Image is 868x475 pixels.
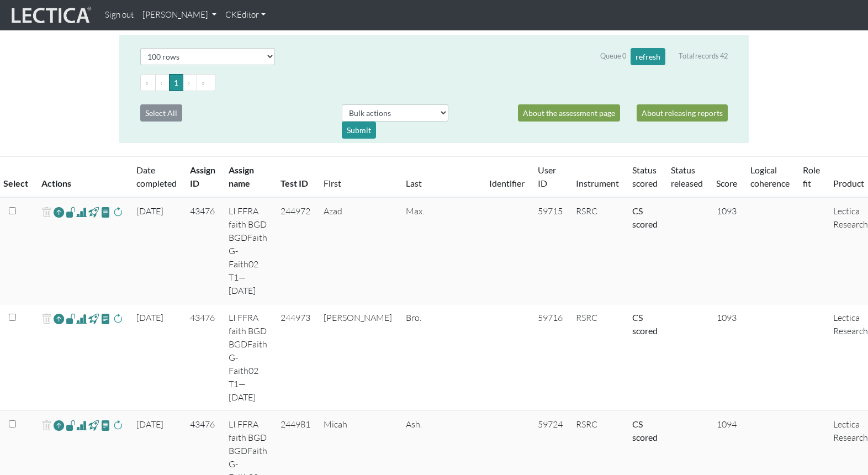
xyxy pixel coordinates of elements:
[222,304,274,411] td: LI FFRA faith BGD BGDFaith G-Faith02 T1—[DATE]
[399,304,483,411] td: Bro.
[88,205,99,218] span: view
[100,312,111,325] span: view
[138,4,221,26] a: [PERSON_NAME]
[183,197,222,304] td: 43476
[41,311,52,327] span: delete
[632,205,658,229] a: Completed = assessment has been completed; CS scored = assessment has been CLAS scored; LS scored...
[113,205,123,219] span: rescore
[632,312,658,336] a: Completed = assessment has been completed; CS scored = assessment has been CLAS scored; LS scored...
[717,205,737,217] span: 1093
[600,48,728,65] div: Queue 0 Total records 42
[317,304,399,411] td: [PERSON_NAME]
[183,304,222,411] td: 43476
[88,312,99,325] span: view
[136,165,177,188] a: Date completed
[531,304,569,411] td: 59716
[66,419,76,431] span: view
[88,419,99,431] span: view
[317,197,399,304] td: Azad
[716,178,737,188] a: Score
[140,104,182,122] button: Select All
[671,165,703,188] a: Status released
[76,205,87,219] span: Analyst score
[113,419,123,432] span: rescore
[632,419,658,442] a: Completed = assessment has been completed; CS scored = assessment has been CLAS scored; LS scored...
[140,74,728,91] ul: Pagination
[66,312,76,325] span: view
[833,178,864,188] a: Product
[130,197,183,304] td: [DATE]
[538,165,556,188] a: User ID
[324,178,341,188] a: First
[183,157,222,198] th: Assign ID
[518,104,620,122] a: About the assessment page
[717,419,737,430] span: 1094
[100,419,111,431] span: view
[632,165,658,188] a: Status scored
[222,157,274,198] th: Assign name
[342,122,376,139] div: Submit
[399,197,483,304] td: Max.
[35,157,130,198] th: Actions
[54,311,64,327] a: Reopen
[569,304,626,411] td: RSRC
[66,205,76,218] span: view
[130,304,183,411] td: [DATE]
[489,178,525,188] a: Identifier
[531,197,569,304] td: 59715
[9,5,92,26] img: lecticalive
[569,197,626,304] td: RSRC
[221,4,270,26] a: CKEditor
[274,157,317,198] th: Test ID
[637,104,728,122] a: About releasing reports
[41,418,52,434] span: delete
[717,312,737,323] span: 1093
[274,304,317,411] td: 244973
[222,197,274,304] td: LI FFRA faith BGD BGDFaith G-Faith02 T1—[DATE]
[76,312,87,325] span: Analyst score
[41,204,52,220] span: delete
[406,178,422,188] a: Last
[76,419,87,432] span: Analyst score
[576,178,619,188] a: Instrument
[750,165,790,188] a: Logical coherence
[803,165,820,188] a: Role fit
[274,197,317,304] td: 244972
[54,418,64,434] a: Reopen
[631,48,665,65] button: refresh
[54,204,64,220] a: Reopen
[169,74,183,91] button: Go to page 1
[100,4,138,26] a: Sign out
[113,312,123,325] span: rescore
[100,205,111,218] span: view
